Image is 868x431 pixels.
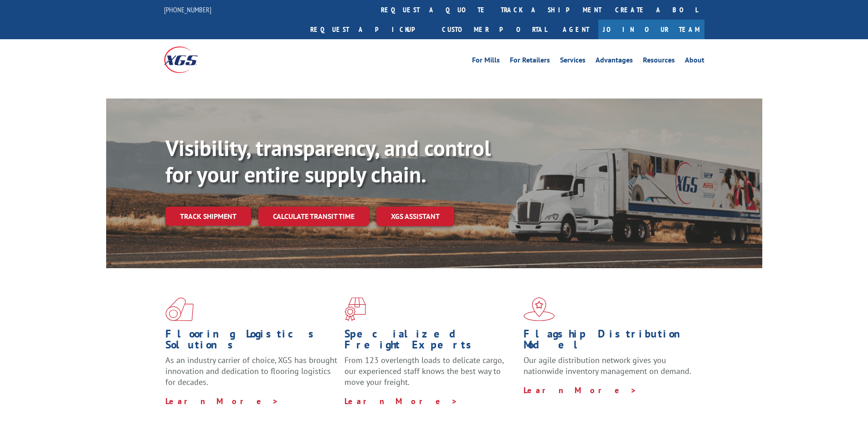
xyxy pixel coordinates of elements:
a: Join Our Team [598,20,704,39]
h1: Specialized Freight Experts [344,328,517,355]
a: Learn More > [165,396,279,406]
a: Calculate transit time [258,207,369,226]
p: From 123 overlength loads to delicate cargo, our experienced staff knows the best way to move you... [344,355,517,395]
a: Request a pickup [303,20,435,39]
a: Resources [643,57,675,67]
a: [PHONE_NUMBER] [164,5,211,14]
a: Advantages [596,57,633,67]
a: Learn More > [344,396,458,406]
span: As an industry carrier of choice, XGS has brought innovation and dedication to flooring logistics... [165,355,337,387]
span: Our agile distribution network gives you nationwide inventory management on demand. [524,355,691,376]
img: xgs-icon-total-supply-chain-intelligence-red [165,297,194,321]
a: XGS ASSISTANT [376,207,454,226]
a: Track shipment [165,207,251,226]
a: About [685,57,704,67]
h1: Flooring Logistics Solutions [165,328,338,355]
a: Agent [554,20,598,39]
a: Learn More > [524,385,637,395]
a: Services [560,57,586,67]
b: Visibility, transparency, and control for your entire supply chain. [165,134,491,188]
a: For Mills [472,57,500,67]
img: xgs-icon-focused-on-flooring-red [344,297,366,321]
h1: Flagship Distribution Model [524,328,696,355]
a: For Retailers [510,57,550,67]
img: xgs-icon-flagship-distribution-model-red [524,297,555,321]
a: Customer Portal [435,20,554,39]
